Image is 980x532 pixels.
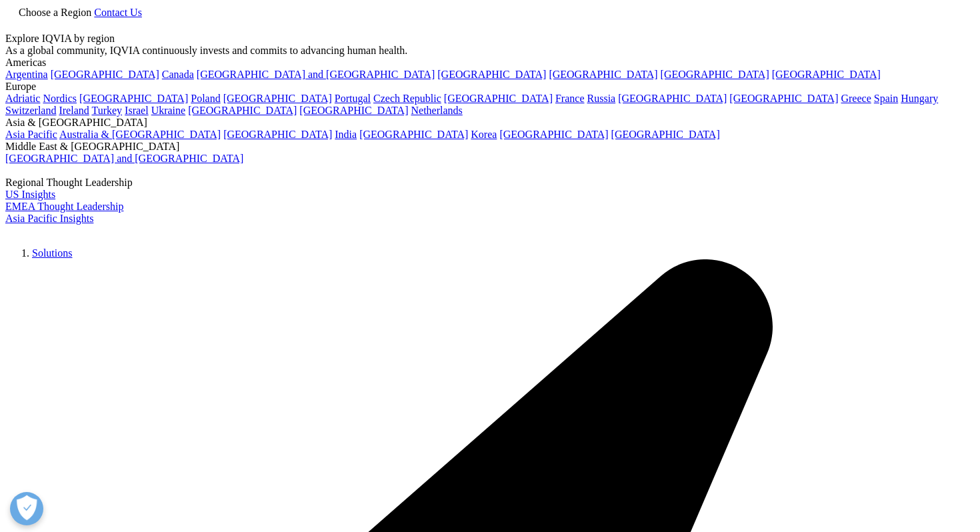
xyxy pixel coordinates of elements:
[162,69,194,80] a: Canada
[5,153,243,164] a: [GEOGRAPHIC_DATA] and [GEOGRAPHIC_DATA]
[335,93,371,104] a: Portugal
[299,105,408,116] a: [GEOGRAPHIC_DATA]
[5,45,975,57] div: As a global community, IQVIA continuously invests and commits to advancing human health.
[43,93,77,104] a: Nordics
[359,129,468,140] a: [GEOGRAPHIC_DATA]
[91,105,122,116] a: Turkey
[5,117,975,129] div: Asia & [GEOGRAPHIC_DATA]
[444,93,553,104] a: [GEOGRAPHIC_DATA]
[5,189,55,200] a: US Insights
[661,69,769,80] a: [GEOGRAPHIC_DATA]
[772,69,881,80] a: [GEOGRAPHIC_DATA]
[874,93,898,104] a: Spain
[51,69,159,80] a: [GEOGRAPHIC_DATA]
[618,93,727,104] a: [GEOGRAPHIC_DATA]
[5,93,40,104] a: Adriatic
[32,247,72,259] a: Solutions
[499,129,608,140] a: [GEOGRAPHIC_DATA]
[94,7,142,18] a: Contact Us
[191,93,220,104] a: Poland
[5,177,975,189] div: Regional Thought Leadership
[373,93,441,104] a: Czech Republic
[151,105,186,116] a: Ukraine
[5,201,123,212] a: EMEA Thought Leadership
[5,141,975,153] div: Middle East & [GEOGRAPHIC_DATA]
[611,129,720,140] a: [GEOGRAPHIC_DATA]
[188,105,297,116] a: [GEOGRAPHIC_DATA]
[437,69,546,80] a: [GEOGRAPHIC_DATA]
[19,7,91,18] span: Choose a Region
[5,81,975,93] div: Europe
[555,93,585,104] a: France
[5,129,57,140] a: Asia Pacific
[335,129,357,140] a: India
[5,33,975,45] div: Explore IQVIA by region
[197,69,435,80] a: [GEOGRAPHIC_DATA] and [GEOGRAPHIC_DATA]
[841,93,871,104] a: Greece
[471,129,497,140] a: Korea
[549,69,657,80] a: [GEOGRAPHIC_DATA]
[5,69,48,80] a: Argentina
[223,93,332,104] a: [GEOGRAPHIC_DATA]
[5,57,975,69] div: Americas
[411,105,462,116] a: Netherlands
[5,213,93,224] a: Asia Pacific Insights
[901,93,938,104] a: Hungary
[59,129,221,140] a: Australia & [GEOGRAPHIC_DATA]
[223,129,332,140] a: [GEOGRAPHIC_DATA]
[587,93,616,104] a: Russia
[10,492,43,525] button: Ouvrir le centre de préférences
[59,105,89,116] a: Ireland
[729,93,838,104] a: [GEOGRAPHIC_DATA]
[79,93,188,104] a: [GEOGRAPHIC_DATA]
[5,105,56,116] a: Switzerland
[125,105,149,116] a: Israel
